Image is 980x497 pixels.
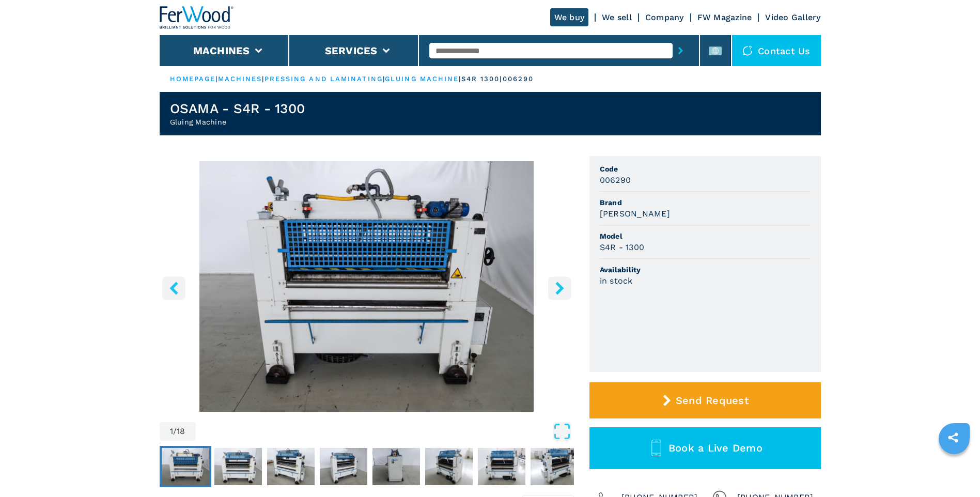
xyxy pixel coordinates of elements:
button: Go to Slide 7 [476,446,527,487]
img: 543b1c61c3540208dc4d9ef776815d3e [267,448,315,485]
h2: Gluing Machine [170,117,305,127]
img: Contact us [742,45,753,56]
img: efb312c437df8bbab52bcd5c265875d7 [372,448,420,485]
button: Go to Slide 2 [212,446,264,487]
span: 1 [170,427,173,436]
span: | [459,75,461,83]
button: Go to Slide 4 [318,446,369,487]
img: 8fbcaf247558e4d958eaad125f96cb27 [531,448,578,485]
span: 18 [177,427,185,436]
a: HOMEPAGE [170,75,216,83]
button: left-button [162,276,185,300]
h3: in stock [600,275,633,287]
button: Services [325,44,378,57]
a: sharethis [940,425,966,451]
nav: Thumbnail Navigation [160,446,574,487]
button: submit-button [673,39,689,63]
h1: OSAMA - S4R - 1300 [170,100,305,117]
span: Send Request [676,394,749,407]
span: Code [600,164,811,174]
img: 86cfe447b68f369cc001ae3beae657b3 [425,448,473,485]
span: Book a Live Demo [668,442,763,454]
span: | [383,75,385,83]
button: Go to Slide 6 [423,446,475,487]
img: fb7777e9de2f82b7062e47cb756990a1 [214,448,262,485]
a: Company [645,12,684,22]
img: Ferwood [160,6,234,29]
button: Open Fullscreen [198,422,571,441]
img: 4a4547d321646e32492165f325bf2067 [478,448,525,485]
a: We buy [550,8,589,26]
h3: [PERSON_NAME] [600,208,670,220]
button: Go to Slide 1 [160,446,211,487]
img: Gluing Machine OSAMA S4R - 1300 [160,161,574,412]
a: gluing machine [385,75,459,83]
span: / [173,427,177,436]
div: Contact us [732,35,821,66]
a: pressing and laminating [265,75,383,83]
span: Model [600,231,811,241]
button: right-button [548,276,571,300]
p: 006290 [503,74,534,84]
a: Video Gallery [765,12,820,22]
img: 22c0b624fab3b31e92115251825a210a [162,448,209,485]
button: Go to Slide 8 [528,446,580,487]
button: Machines [193,44,250,57]
span: Availability [600,265,811,275]
h3: 006290 [600,174,631,186]
div: Go to Slide 1 [160,161,574,412]
button: Go to Slide 3 [265,446,317,487]
span: | [215,75,217,83]
img: 9cb4ffad1bd31a139ef47a8226328de8 [320,448,367,485]
button: Book a Live Demo [589,427,821,469]
span: | [262,75,264,83]
a: FW Magazine [697,12,752,22]
p: s4r 1300 | [461,74,503,84]
button: Go to Slide 5 [370,446,422,487]
button: Send Request [589,382,821,418]
h3: S4R - 1300 [600,241,645,253]
a: We sell [602,12,632,22]
span: Brand [600,197,811,208]
a: machines [218,75,262,83]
